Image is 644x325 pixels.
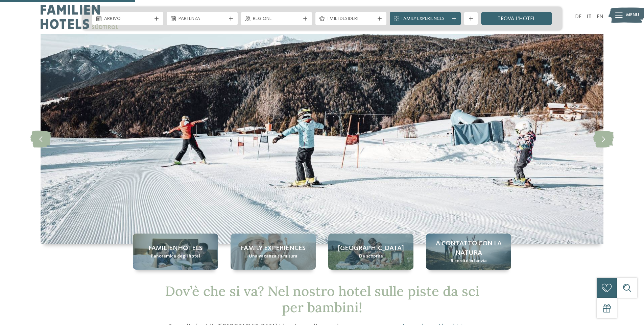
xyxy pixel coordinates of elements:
[148,244,202,253] span: Familienhotels
[328,234,413,270] a: Hotel sulle piste da sci per bambini: divertimento senza confini [GEOGRAPHIC_DATA] Da scoprire
[133,234,218,270] a: Hotel sulle piste da sci per bambini: divertimento senza confini Familienhotels Panoramica degli ...
[433,239,504,258] span: A contatto con la natura
[426,234,511,270] a: Hotel sulle piste da sci per bambini: divertimento senza confini A contatto con la natura Ricordi...
[587,14,592,20] a: IT
[359,253,383,260] span: Da scoprire
[338,244,404,253] span: [GEOGRAPHIC_DATA]
[231,234,316,270] a: Hotel sulle piste da sci per bambini: divertimento senza confini Family experiences Una vacanza s...
[249,253,297,260] span: Una vacanza su misura
[151,253,200,260] span: Panoramica degli hotel
[597,14,603,20] a: EN
[626,12,639,19] span: Menu
[451,258,487,265] span: Ricordi d’infanzia
[165,282,479,316] span: Dov’è che si va? Nel nostro hotel sulle piste da sci per bambini!
[41,34,603,244] img: Hotel sulle piste da sci per bambini: divertimento senza confini
[241,244,306,253] span: Family experiences
[575,14,581,20] a: DE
